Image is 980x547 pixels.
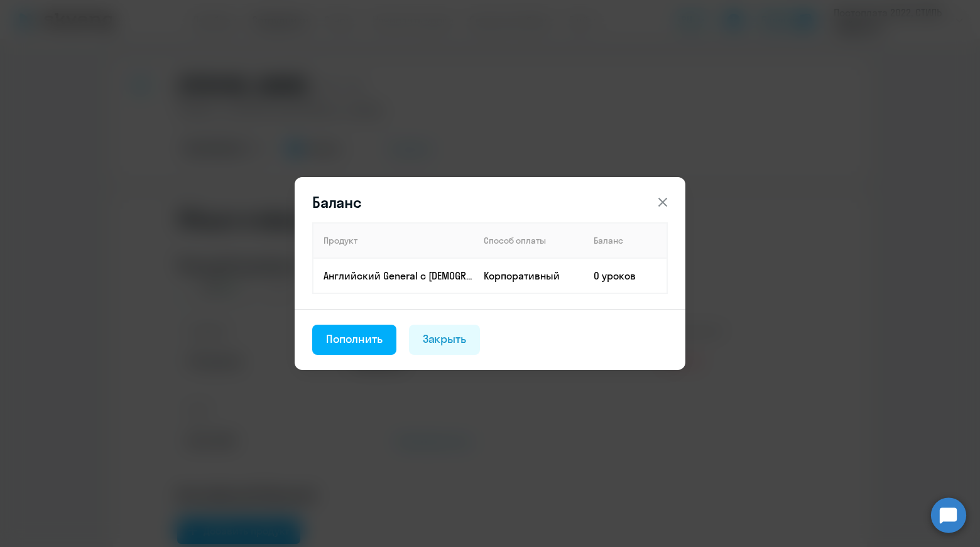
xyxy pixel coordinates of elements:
[313,223,474,258] th: Продукт
[423,331,467,347] div: Закрыть
[326,331,383,347] div: Пополнить
[409,325,481,355] button: Закрыть
[584,223,667,258] th: Баланс
[474,258,584,293] td: Корпоративный
[474,223,584,258] th: Способ оплаты
[584,258,667,293] td: 0 уроков
[312,325,396,355] button: Пополнить
[324,269,473,283] p: Английский General с [DEMOGRAPHIC_DATA] преподавателем
[295,192,685,212] header: Баланс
